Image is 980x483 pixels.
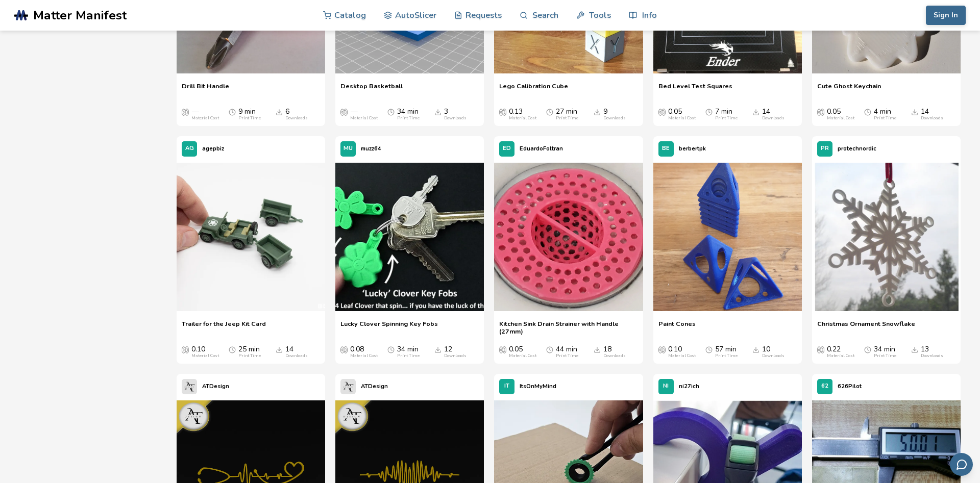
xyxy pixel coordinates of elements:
[397,116,420,121] div: Print Time
[340,82,403,97] span: Desktop Basketball
[715,108,738,121] div: 7 min
[238,116,261,121] div: Print Time
[182,345,189,353] span: Average Cost
[715,345,738,359] div: 57 min
[191,345,219,359] div: 0.10
[397,345,420,359] div: 34 min
[668,345,696,359] div: 0.10
[504,383,509,390] span: IT
[520,143,563,154] p: EduardoFoltran
[864,108,871,116] span: Average Print Time
[387,108,395,116] span: Average Print Time
[658,82,732,97] span: Bed Level Test Squares
[762,108,785,121] div: 14
[658,108,666,116] span: Average Cost
[911,345,918,353] span: Downloads
[509,345,536,359] div: 0.05
[663,383,669,390] span: NI
[864,345,871,353] span: Average Print Time
[361,381,388,392] p: ATDesign
[191,116,219,121] div: Material Cost
[950,453,973,476] button: Send feedback via email
[191,353,219,359] div: Material Cost
[202,381,229,392] p: ATDesign
[603,353,626,359] div: Downloads
[752,108,759,116] span: Downloads
[874,116,896,121] div: Print Time
[499,108,506,116] span: Average Cost
[276,108,283,116] span: Downloads
[762,345,785,359] div: 10
[705,108,713,116] span: Average Print Time
[921,108,943,121] div: 14
[827,116,854,121] div: Material Cost
[838,143,876,154] p: protechnordic
[509,116,536,121] div: Material Cost
[340,320,438,335] span: Lucky Clover Spinning Key Fobs
[603,116,626,121] div: Downloads
[715,353,738,359] div: Print Time
[874,353,896,359] div: Print Time
[238,108,261,121] div: 9 min
[340,345,348,353] span: Average Cost
[556,353,578,359] div: Print Time
[33,8,127,22] span: Matter Manifest
[679,381,699,392] p: ni27ich
[911,108,918,116] span: Downloads
[340,108,348,116] span: Average Cost
[668,108,696,121] div: 0.05
[926,6,966,25] button: Sign In
[335,374,393,399] a: ATDesign's profileATDesign
[434,108,442,116] span: Downloads
[556,108,578,121] div: 27 min
[921,345,943,359] div: 13
[499,82,568,97] span: Lego Calibration Cube
[594,108,601,116] span: Downloads
[556,116,578,121] div: Print Time
[177,374,234,399] a: ATDesign's profileATDesign
[821,383,828,390] span: 62
[182,108,189,116] span: Average Cost
[546,345,553,353] span: Average Print Time
[182,320,266,335] a: Trailer for the Jeep Kit Card
[444,108,467,121] div: 3
[817,345,824,353] span: Average Cost
[817,82,881,97] a: Cute Ghost Keychain
[817,320,915,335] a: Christmas Ornament Snowflake
[603,345,626,359] div: 18
[679,143,706,154] p: berbertpk
[387,345,395,353] span: Average Print Time
[762,353,785,359] div: Downloads
[921,353,943,359] div: Downloads
[874,345,896,359] div: 34 min
[603,108,626,121] div: 9
[229,108,236,116] span: Average Print Time
[499,320,638,335] span: Kitchen Sink Drain Strainer with Handle (27mm)
[715,116,738,121] div: Print Time
[921,116,943,121] div: Downloads
[182,82,229,97] a: Drill Bit Handle
[434,345,442,353] span: Downloads
[668,116,696,121] div: Material Cost
[556,345,578,359] div: 44 min
[285,108,308,121] div: 6
[444,345,467,359] div: 12
[499,345,506,353] span: Average Cost
[817,108,824,116] span: Average Cost
[762,116,785,121] div: Downloads
[191,108,199,116] span: —
[838,381,862,392] p: 626Pilot
[202,143,224,154] p: agepbiz
[658,320,696,335] a: Paint Cones
[509,108,536,121] div: 0.13
[229,345,236,353] span: Average Print Time
[705,345,713,353] span: Average Print Time
[350,353,378,359] div: Material Cost
[509,353,536,359] div: Material Cost
[520,381,556,392] p: ItsOnMyMind
[668,353,696,359] div: Material Cost
[238,345,261,359] div: 25 min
